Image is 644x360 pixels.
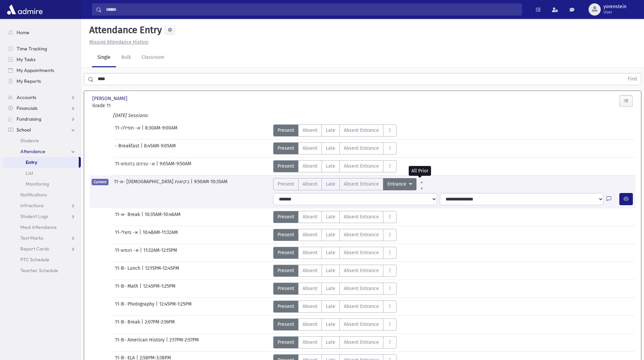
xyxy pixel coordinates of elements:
[278,163,294,170] span: Present
[145,211,181,223] span: 10:35AM-10:48AM
[191,178,194,190] span: |
[142,265,145,277] span: |
[3,178,81,189] a: Monitoring
[142,124,145,137] span: |
[278,285,294,292] span: Present
[141,211,145,223] span: |
[273,336,397,349] div: AttTypes
[383,178,416,190] button: Entrance
[5,3,44,16] img: AdmirePro
[136,48,170,67] a: Classroom
[326,127,335,134] span: Late
[273,160,397,172] div: AttTypes
[17,116,41,122] span: Fundraising
[303,231,317,238] span: Absent
[344,267,379,274] span: Absent Entrance
[326,285,335,292] span: Late
[326,303,335,310] span: Late
[273,178,427,190] div: AttTypes
[17,46,47,52] span: Time Tracking
[3,168,81,178] a: List
[3,124,81,135] a: School
[344,163,379,170] span: Absent Entrance
[166,336,169,349] span: |
[115,301,156,313] span: 11-B- Photography
[278,249,294,256] span: Present
[20,224,57,230] span: Meal Attendance
[20,202,44,209] span: Infractions
[17,78,41,84] span: My Reports
[3,27,81,38] a: Home
[3,146,81,157] a: Attendance
[273,301,397,313] div: AttTypes
[326,249,335,256] span: Late
[20,257,49,263] span: PTC Schedule
[273,124,397,137] div: AttTypes
[3,103,81,114] a: Financials
[17,127,31,133] span: School
[344,181,379,188] span: Absent Entrance
[140,283,143,295] span: |
[20,235,43,241] span: Test Marks
[115,142,141,154] span: - Breakfast
[303,285,317,292] span: Absent
[17,67,54,73] span: My Appointments
[303,145,317,152] span: Absent
[278,303,294,310] span: Present
[140,247,143,259] span: |
[3,243,81,254] a: Report Cards
[141,142,144,154] span: |
[303,339,317,346] span: Absent
[326,339,335,346] span: Late
[278,339,294,346] span: Present
[87,39,148,45] a: Missing Attendance History
[143,247,177,259] span: 11:32AM-12:15PM
[3,135,81,146] a: Students
[113,113,148,118] i: [DATE] Sessions:
[303,267,317,274] span: Absent
[17,29,29,35] span: Home
[17,56,35,63] span: My Tasks
[344,285,379,292] span: Absent Entrance
[26,170,33,176] span: List
[344,231,379,238] span: Absent Entrance
[303,321,317,328] span: Absent
[344,249,379,256] span: Absent Entrance
[115,265,142,277] span: 11-B- Lunch
[273,265,397,277] div: AttTypes
[326,145,335,152] span: Late
[145,265,179,277] span: 12:15PM-12:45PM
[89,39,148,45] u: Missing Attendance History
[17,105,38,111] span: Financials
[303,181,317,188] span: Absent
[303,303,317,310] span: Absent
[92,179,109,185] span: Current
[115,283,140,295] span: 11-B- Math
[26,181,49,187] span: Monitoring
[3,157,79,168] a: Entry
[278,181,294,188] span: Present
[273,247,397,259] div: AttTypes
[145,124,177,137] span: 8:30AM-9:00AM
[3,233,81,243] a: Test Marks
[303,249,317,256] span: Absent
[326,267,335,274] span: Late
[3,92,81,103] a: Accounts
[139,229,143,241] span: |
[115,160,156,172] span: 11-א- ענינים בחומש
[387,181,408,188] span: Entrance
[141,318,145,331] span: |
[145,318,175,331] span: 2:07PM-2:16PM
[278,127,294,134] span: Present
[3,76,81,87] a: My Reports
[3,200,81,211] a: Infractions
[273,283,397,295] div: AttTypes
[26,159,37,165] span: Entry
[17,94,36,100] span: Accounts
[20,192,47,198] span: Notifications
[20,246,49,252] span: Report Cards
[326,321,335,328] span: Late
[115,229,139,241] span: 11-א- משלי
[169,336,199,349] span: 2:17PM-2:57PM
[115,247,140,259] span: 11-א- חומש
